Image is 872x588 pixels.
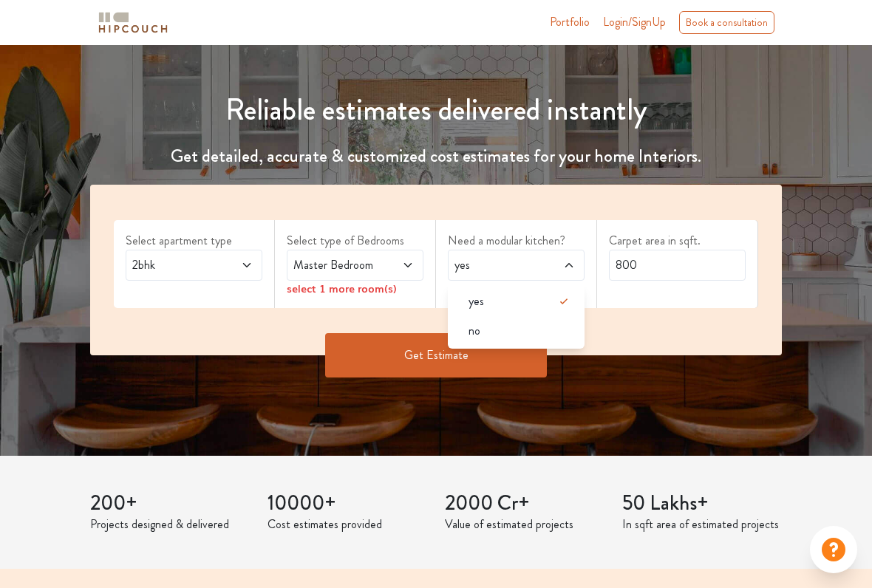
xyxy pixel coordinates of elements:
[287,281,423,296] div: select 1 more room(s)
[9,92,863,128] h1: Reliable estimates delivered instantly
[129,256,222,274] span: 2bhk
[452,256,544,274] span: yes
[550,13,590,31] a: Portfolio
[469,322,480,340] span: no
[445,491,604,516] h3: 2000 Cr+
[679,11,774,34] div: Book a consultation
[603,13,666,30] span: Login/SignUp
[622,516,782,533] p: In sqft area of estimated projects
[90,516,250,533] p: Projects designed & delivered
[445,516,604,533] p: Value of estimated projects
[609,250,746,281] input: Enter area sqft
[290,256,383,274] span: Master Bedroom
[622,491,782,516] h3: 50 Lakhs+
[96,6,170,39] span: logo-horizontal.svg
[96,10,170,35] img: logo-horizontal.svg
[90,491,250,516] h3: 200+
[469,293,484,310] span: yes
[9,146,863,167] h4: Get detailed, accurate & customized cost estimates for your home Interiors.
[126,232,262,250] label: Select apartment type
[287,232,423,250] label: Select type of Bedrooms
[609,232,746,250] label: Carpet area in sqft.
[448,232,585,250] label: Need a modular kitchen?
[268,516,427,533] p: Cost estimates provided
[325,333,547,377] button: Get Estimate
[268,491,427,516] h3: 10000+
